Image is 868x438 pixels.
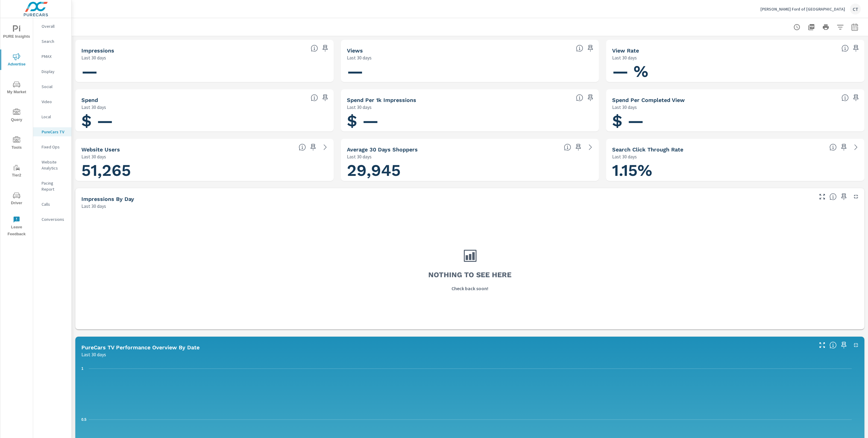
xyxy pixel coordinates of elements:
[42,216,67,222] p: Conversions
[81,103,106,111] p: Last 30 days
[42,68,67,75] p: Display
[347,61,593,82] h1: —
[320,142,330,152] a: See more details in report
[33,215,71,224] div: Conversions
[612,54,637,61] p: Last 30 days
[829,144,837,151] span: Percentage of users who viewed your campaigns who clicked through to your website. For example, i...
[42,99,67,105] p: Video
[81,202,106,210] p: Last 30 days
[839,142,849,152] span: Save this to your personalized report
[81,160,328,181] h1: 51,265
[33,22,71,31] div: Overall
[760,6,845,12] p: [PERSON_NAME] Ford of [GEOGRAPHIC_DATA]
[576,45,583,52] span: Number of times your connected TV ad was viewed completely by a user. [Source: This data is provi...
[81,47,114,54] h5: Impressions
[347,153,372,160] p: Last 30 days
[33,97,71,106] div: Video
[576,94,583,101] span: Total spend per 1,000 impressions. [Source: This data is provided by the video advertising platform]
[2,53,31,68] span: Advertise
[841,45,849,52] span: Percentage of Impressions where the ad was viewed completely. “Impressions” divided by “Views”. [...
[81,367,83,371] text: 1
[33,82,71,91] div: Social
[42,201,67,207] p: Calls
[612,97,685,103] h5: Spend Per Completed View
[347,47,363,54] h5: Views
[851,43,861,53] span: Save this to your personalized report
[612,103,637,111] p: Last 30 days
[42,159,67,171] p: Website Analytics
[851,142,861,152] a: See more details in report
[42,84,67,90] p: Social
[81,417,86,422] text: 0.5
[81,196,134,202] h5: Impressions by Day
[299,144,306,151] span: Unique website visitors over the selected time period. [Source: Website Analytics]
[805,21,817,33] button: "Export Report to PDF"
[0,18,33,240] div: nav menu
[81,111,328,131] h1: $ —
[347,146,418,153] h5: Average 30 Days Shoppers
[612,47,639,54] h5: View Rate
[42,114,67,120] p: Local
[817,340,827,350] button: Make Fullscreen
[817,192,827,202] button: Make Fullscreen
[347,160,593,181] h1: 29,945
[42,53,67,59] p: PMAX
[564,144,571,151] span: A rolling 30 day total of daily Shoppers on the dealership website, averaged over the selected da...
[33,157,71,173] div: Website Analytics
[2,164,31,179] span: Tier2
[42,144,67,150] p: Fixed Ops
[428,270,511,280] h3: Nothing to see here
[820,21,832,33] button: Print Report
[320,93,330,103] span: Save this to your personalized report
[612,153,637,160] p: Last 30 days
[839,192,849,202] span: Save this to your personalized report
[347,111,593,131] h1: $ —
[81,153,106,160] p: Last 30 days
[42,180,67,192] p: Pacing Report
[81,54,106,61] p: Last 30 days
[33,179,71,194] div: Pacing Report
[33,127,71,136] div: PureCars TV
[851,93,861,103] span: Save this to your personalized report
[829,193,837,200] span: The number of impressions, broken down by the day of the week they occurred.
[586,43,595,53] span: Save this to your personalized report
[320,43,330,53] span: Save this to your personalized report
[829,341,837,349] span: Understand PureCars TV performance data over time and see how metrics compare to each other over ...
[2,81,31,96] span: My Market
[33,67,71,76] div: Display
[33,37,71,46] div: Search
[81,351,106,358] p: Last 30 days
[33,112,71,121] div: Local
[81,146,120,153] h5: Website Users
[33,142,71,151] div: Fixed Ops
[347,103,372,111] p: Last 30 days
[2,216,31,238] span: Leave Feedback
[347,54,372,61] p: Last 30 days
[42,23,67,29] p: Overall
[849,21,861,33] button: Select Date Range
[851,192,861,202] button: Minimize Widget
[586,93,595,103] span: Save this to your personalized report
[33,52,71,61] div: PMAX
[612,61,858,82] h1: — %
[586,142,595,152] a: See more details in report
[2,25,31,40] span: PURE Insights
[841,94,849,101] span: Total spend per 1,000 impressions. [Source: This data is provided by the video advertising platform]
[850,4,861,14] div: CT
[81,97,98,103] h5: Spend
[851,340,861,350] button: Minimize Widget
[612,111,858,131] h1: $ —
[33,200,71,209] div: Calls
[42,129,67,135] p: PureCars TV
[839,340,849,350] span: Save this to your personalized report
[612,160,858,181] h1: 1.15%
[834,21,846,33] button: Apply Filters
[311,94,318,101] span: Cost of your connected TV ad campaigns. [Source: This data is provided by the video advertising p...
[308,142,318,152] span: Save this to your personalized report
[347,97,416,103] h5: Spend Per 1k Impressions
[612,146,683,153] h5: Search Click Through Rate
[2,192,31,207] span: Driver
[81,344,200,351] h5: PureCars TV Performance Overview By Date
[311,45,318,52] span: Number of times your connected TV ad was presented to a user. [Source: This data is provided by t...
[42,38,67,44] p: Search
